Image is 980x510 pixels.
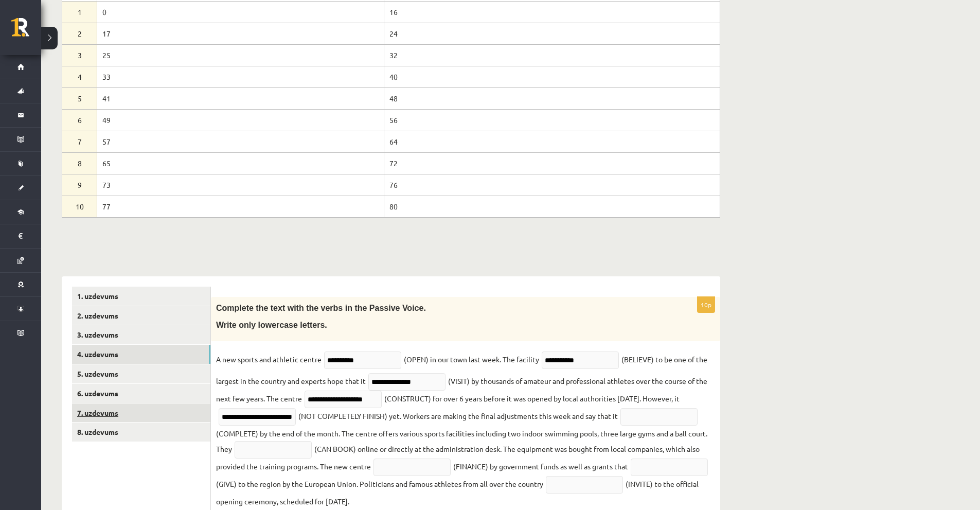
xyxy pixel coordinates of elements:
a: 3. uzdevums [72,325,210,344]
span: Write only lowercase letters. [216,321,327,329]
td: 49 [97,109,384,131]
td: 77 [97,196,384,217]
td: 6 [62,109,97,131]
fieldset: (OPEN) in our town last week. The facility (BELIEVE) to be one of the largest in the country and ... [216,351,715,509]
td: 7 [62,131,97,152]
td: 1 [62,1,97,23]
td: 56 [384,109,720,131]
td: 4 [62,66,97,87]
td: 8 [62,152,97,174]
td: 40 [384,66,720,87]
td: 72 [384,152,720,174]
span: Complete the text with the verbs in the Passive Voice. [216,304,426,312]
td: 10 [62,196,97,217]
td: 0 [97,1,384,23]
td: 24 [384,23,720,44]
p: A new sports and athletic centre [216,351,322,367]
td: 16 [384,1,720,23]
p: 10p [697,296,715,313]
a: Rīgas 1. Tālmācības vidusskola [11,18,41,44]
a: 6. uzdevums [72,384,210,403]
td: 48 [384,87,720,109]
td: 73 [97,174,384,196]
td: 17 [97,23,384,44]
a: 2. uzdevums [72,306,210,325]
td: 5 [62,87,97,109]
td: 33 [97,66,384,87]
a: 1. uzdevums [72,287,210,306]
a: 5. uzdevums [72,364,210,383]
td: 3 [62,44,97,66]
td: 65 [97,152,384,174]
a: 4. uzdevums [72,345,210,364]
td: 80 [384,196,720,217]
td: 41 [97,87,384,109]
td: 32 [384,44,720,66]
td: 57 [97,131,384,152]
td: 25 [97,44,384,66]
a: 7. uzdevums [72,403,210,423]
td: 64 [384,131,720,152]
td: 76 [384,174,720,196]
td: 9 [62,174,97,196]
a: 8. uzdevums [72,423,210,442]
td: 2 [62,23,97,44]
